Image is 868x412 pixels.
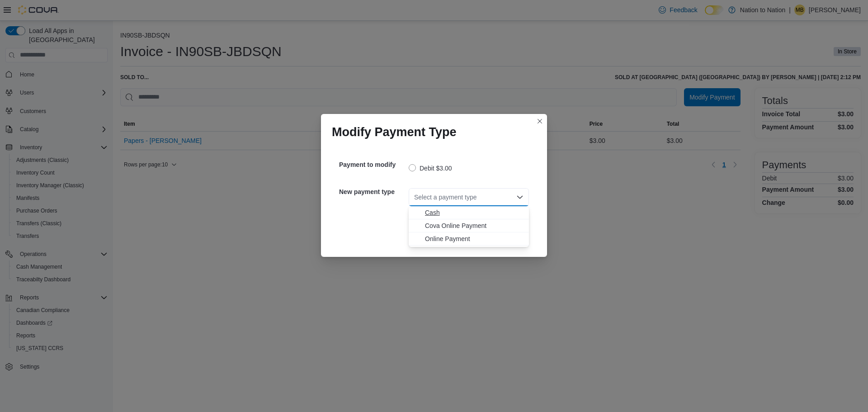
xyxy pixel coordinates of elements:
button: Cova Online Payment [409,219,529,232]
h5: Payment to modify [339,156,407,174]
button: Online Payment [409,232,529,246]
div: Choose from the following options [409,206,529,246]
h1: Modify Payment Type [332,125,457,139]
span: Cash [425,208,524,217]
h5: New payment type [339,183,407,201]
button: Cash [409,206,529,219]
input: Accessible screen reader label [414,192,415,203]
label: Debit $3.00 [409,163,452,174]
span: Cova Online Payment [425,221,524,230]
button: Close list of options [516,194,524,201]
button: Closes this modal window [534,116,545,127]
span: Online Payment [425,234,524,243]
